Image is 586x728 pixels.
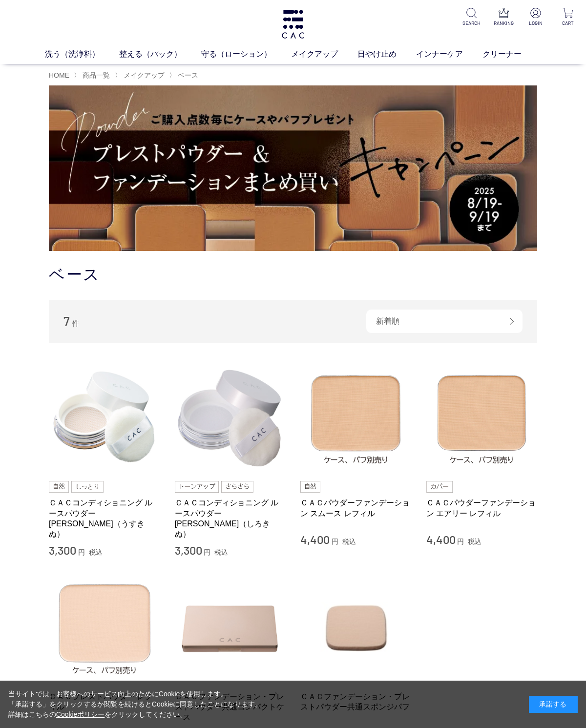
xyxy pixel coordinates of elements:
a: CART [558,8,578,27]
img: さらさら [221,481,253,493]
p: SEARCH [461,20,481,27]
img: しっとり [71,481,104,493]
img: ＣＡＣコンディショニング ルースパウダー 白絹（しろきぬ） [175,362,286,474]
a: ＣＡＣパウダーファンデーション スムース レフィル [300,498,412,519]
img: カバー [426,481,453,493]
span: 3,300 [49,543,76,557]
img: logo [280,10,306,39]
img: トーンアップ [175,481,219,493]
p: CART [558,20,578,27]
a: クリーナー [482,48,541,60]
span: 円 [457,538,464,545]
a: ＣＡＣコンディショニング ルースパウダー [PERSON_NAME]（うすきぬ） [49,498,160,539]
a: HOME [49,71,69,79]
img: ＣＡＣパウダーファンデーション スムース レフィル [300,362,412,474]
p: LOGIN [525,20,546,27]
a: ＣＡＣパウダーファンデーション エアリー レフィル [426,498,538,519]
a: LOGIN [525,8,546,27]
a: メイクアップ [122,71,165,79]
div: 承諾する [529,696,578,713]
li: 〉 [74,71,112,80]
a: ベース [176,71,198,79]
span: メイクアップ [124,71,165,79]
img: 自然 [49,481,69,493]
a: RANKING [493,8,514,27]
span: 件 [72,319,80,328]
img: 自然 [300,481,320,493]
span: 7 [63,313,70,329]
span: 税込 [468,538,481,545]
a: SEARCH [461,8,481,27]
a: Cookieポリシー [56,710,105,718]
span: 4,400 [426,532,456,546]
span: 円 [204,548,210,556]
a: 商品一覧 [81,71,110,79]
a: 守る（ローション） [201,48,291,60]
a: 洗う（洗浄料） [45,48,119,60]
img: ＣＡＣファンデーション・プレストパウダー共通コンパクトケース [175,572,286,684]
img: ＣＡＣファンデーション・プレストパウダー共通スポンジパフ [300,572,412,684]
a: インナーケア [416,48,482,60]
span: 税込 [342,538,356,545]
span: 4,400 [300,532,330,546]
a: メイクアップ [291,48,357,60]
div: 当サイトでは、お客様へのサービス向上のためにCookieを使用します。 「承諾する」をクリックするか閲覧を続けるとCookieに同意したことになります。 詳細はこちらの をクリックしてください。 [8,689,262,720]
img: ＣＡＣパウダーファンデーション エアリー レフィル [426,362,538,474]
span: 税込 [89,548,103,556]
a: 日やけ止め [357,48,416,60]
img: ＣＡＣコンディショニング ルースパウダー 薄絹（うすきぬ） [49,362,160,474]
img: ＣＡＣプレストパウダー レフィル [49,572,160,684]
span: ベース [178,71,198,79]
h1: ベース [49,264,537,285]
p: RANKING [493,20,514,27]
span: 商品一覧 [83,71,110,79]
a: 整える（パック） [119,48,201,60]
li: 〉 [115,71,167,80]
span: 円 [78,548,85,556]
span: 円 [332,538,338,545]
a: ＣＡＣコンディショニング ルースパウダー [PERSON_NAME]（しろきぬ） [175,498,286,539]
li: 〉 [169,71,201,80]
span: 税込 [214,548,228,556]
div: 新着順 [366,310,523,333]
span: 3,300 [175,543,202,557]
